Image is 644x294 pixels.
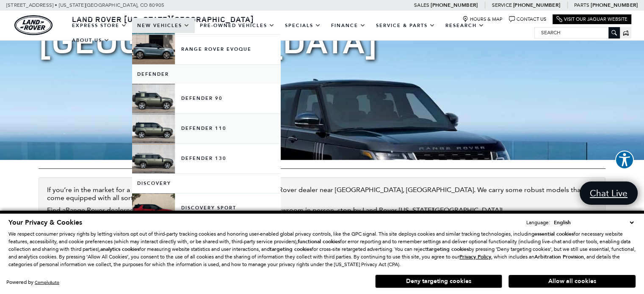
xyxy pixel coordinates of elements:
[100,246,139,253] strong: analytics cookies
[552,218,636,227] select: Language Select
[132,18,195,33] a: New Vehicles
[132,35,280,64] a: Range Rover Evoque
[574,2,589,8] span: Parts
[14,15,53,35] a: land-rover
[535,27,619,38] input: Search
[132,114,280,143] a: Defender 110
[534,231,574,237] strong: essential cookies
[6,2,164,8] a: [STREET_ADDRESS] • [US_STATE][GEOGRAPHIC_DATA], CO 80905
[509,275,636,288] button: Allow all cookies
[513,2,560,8] a: [PHONE_NUMBER]
[462,16,503,22] a: Hours & Map
[132,144,280,173] a: Defender 130
[280,18,326,33] a: Specials
[586,187,632,199] span: Chat Live
[195,18,280,33] a: Pre-Owned Vehicles
[67,18,534,48] nav: Main Navigation
[8,218,82,227] span: Your Privacy & Cookies
[132,193,280,223] a: Discovery Sport
[67,14,259,24] a: Land Rover [US_STATE][GEOGRAPHIC_DATA]
[67,33,115,48] a: About Us
[47,206,597,214] p: Find a near you [DATE]. When you’re ready to see the showroom in person, stop by Land Rover [US_S...
[431,2,478,8] a: [PHONE_NUMBER]
[591,2,638,8] a: [PHONE_NUMBER]
[427,246,469,253] strong: targeting cookies
[526,220,550,225] div: Language:
[6,280,59,285] div: Powered by
[132,84,280,113] a: Defender 90
[371,18,440,33] a: Service & Parts
[440,18,489,33] a: Research
[47,186,597,202] p: If you’re in the market for a luxury vehicle, you’ll want to stop by our Range Rover dealer near ...
[615,151,634,171] aside: Accessibility Help Desk
[66,206,126,214] a: Range Rover dealer
[375,275,502,288] button: Deny targeting cookies
[534,253,584,260] strong: Arbitration Provision
[615,151,634,169] button: Explore your accessibility options
[459,253,491,260] u: Privacy Policy
[35,280,59,285] a: ComplyAuto
[132,65,280,84] a: Defender
[580,181,638,205] a: Chat Live
[326,18,371,33] a: Finance
[14,15,53,35] img: Land Rover
[298,238,340,245] strong: functional cookies
[67,18,132,33] a: EXPRESS STORE
[556,16,627,22] a: Visit Our Jaguar Website
[8,230,636,268] p: We respect consumer privacy rights by letting visitors opt out of third-party tracking cookies an...
[492,2,511,8] span: Service
[72,14,254,24] span: Land Rover [US_STATE][GEOGRAPHIC_DATA]
[414,2,429,8] span: Sales
[270,246,312,253] strong: targeting cookies
[509,16,546,22] a: Contact Us
[132,174,280,193] a: Discovery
